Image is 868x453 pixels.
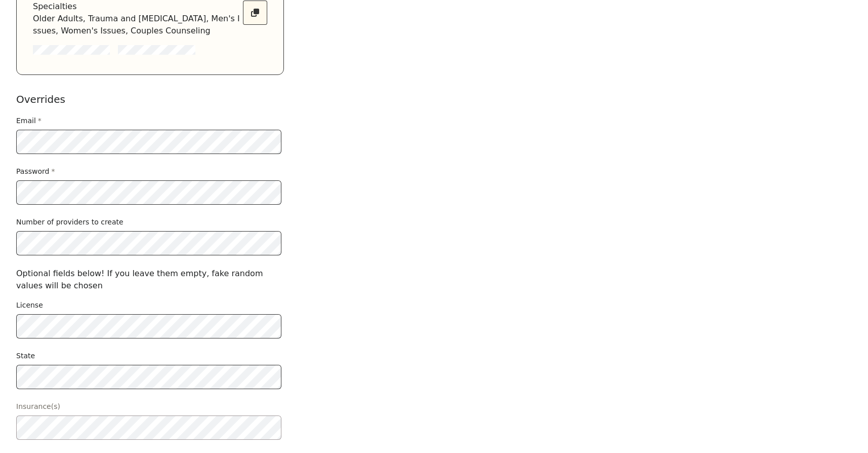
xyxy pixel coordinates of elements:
label: Password [16,166,55,176]
div: Overrides [16,91,284,107]
div: Older Adults, Trauma and [MEDICAL_DATA], Men's Issues, Women's Issues, Couples Counseling [33,13,243,37]
label: Number of providers to create [16,217,123,227]
label: Insurance(s) [16,401,60,411]
label: Email [16,116,42,126]
div: Specialties [33,1,243,13]
button: open menu [16,416,281,440]
label: State [16,351,35,361]
button: Copy text [243,1,267,25]
button: open menu [16,365,281,389]
label: License [16,300,43,310]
